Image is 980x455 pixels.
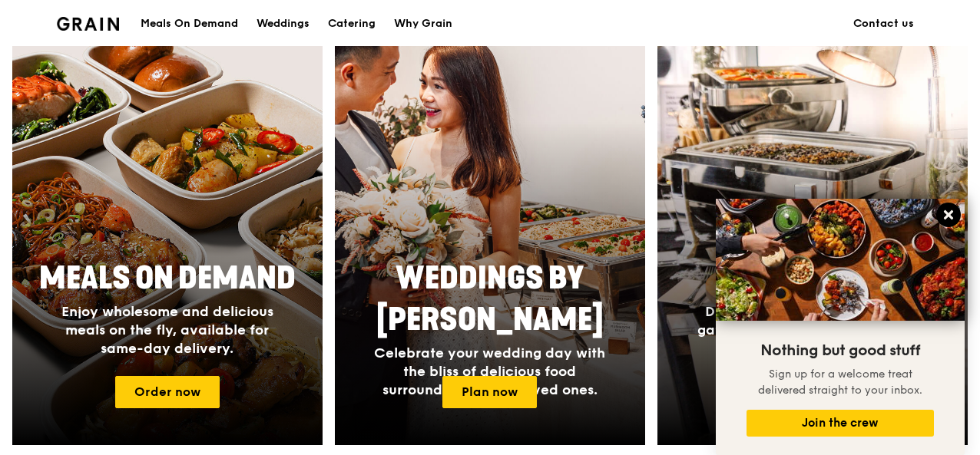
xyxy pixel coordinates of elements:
[747,410,934,437] button: Join the crew
[57,17,119,31] img: Grain
[247,1,319,47] a: Weddings
[442,376,537,408] a: Plan now
[328,1,376,47] div: Catering
[319,1,385,47] a: Catering
[657,40,968,445] a: CateringDishes to delight your guests, at gatherings and events of all sizes.Plan now
[61,303,273,357] span: Enjoy wholesome and delicious meals on the fly, available for same-day delivery.
[758,368,922,397] span: Sign up for a welcome treat delivered straight to your inbox.
[385,1,462,47] a: Why Grain
[716,199,965,321] img: DSC07876-Edit02-Large.jpeg
[844,1,923,47] a: Contact us
[374,345,605,398] span: Celebrate your wedding day with the bliss of delicious food surrounded by your loved ones.
[39,260,296,297] span: Meals On Demand
[394,1,452,47] div: Why Grain
[760,341,920,360] span: Nothing but good stuff
[141,1,238,47] div: Meals On Demand
[335,40,645,445] a: Weddings by [PERSON_NAME]Celebrate your wedding day with the bliss of delicious food surrounded b...
[376,260,604,338] span: Weddings by [PERSON_NAME]
[12,40,323,445] a: Meals On DemandEnjoy wholesome and delicious meals on the fly, available for same-day delivery.Or...
[257,1,310,47] div: Weddings
[115,376,220,408] a: Order now
[936,203,961,227] button: Close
